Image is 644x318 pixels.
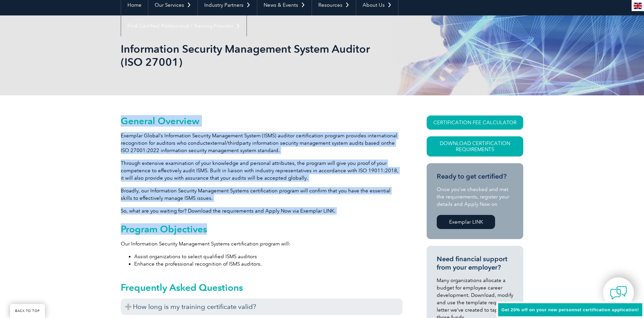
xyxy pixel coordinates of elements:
[134,260,402,268] li: Enhance the professional recognition of ISMS auditors.
[427,136,523,156] a: Download Certification Requirements
[121,240,402,247] p: Our Information Security Management Systems certification program will:
[501,307,639,312] span: Get 20% off on your new personnel certification application!
[121,132,402,154] p: Exemplar Global’s Information Security Management System (ISMS) auditor certification program pro...
[634,3,642,9] img: en
[610,284,627,301] img: contact-chat.png
[207,140,239,146] span: external/third
[437,186,513,208] p: Once you’ve checked and met the requirements, register your details and Apply Now on
[121,299,402,315] h3: How long is my training certificate valid?
[121,207,402,215] p: So, what are you waiting for? Download the requirements and Apply Now via Exemplar LINK.
[437,172,513,181] h3: Ready to get certified?
[239,140,387,146] span: party information security management system audits based on
[10,304,45,318] a: BACK TO TOP
[121,282,402,293] h2: Frequently Asked Questions
[437,215,495,229] a: Exemplar LINK
[427,116,523,130] a: CERTIFICATION FEE CALCULATOR
[121,224,402,234] h2: Program Objectives
[121,116,402,126] h2: General Overview
[121,160,402,182] p: Through extensive examination of your knowledge and personal attributes, the program will give yo...
[121,187,402,202] p: Broadly, our Information Security Management Systems certification program will confirm that you ...
[121,42,378,69] h1: Information Security Management System Auditor (ISO 27001)
[134,253,402,260] li: Assist organizations to select qualified ISMS auditors
[437,255,513,272] h3: Need financial support from your employer?
[121,15,247,36] a: Find Certified Professional / Training Provider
